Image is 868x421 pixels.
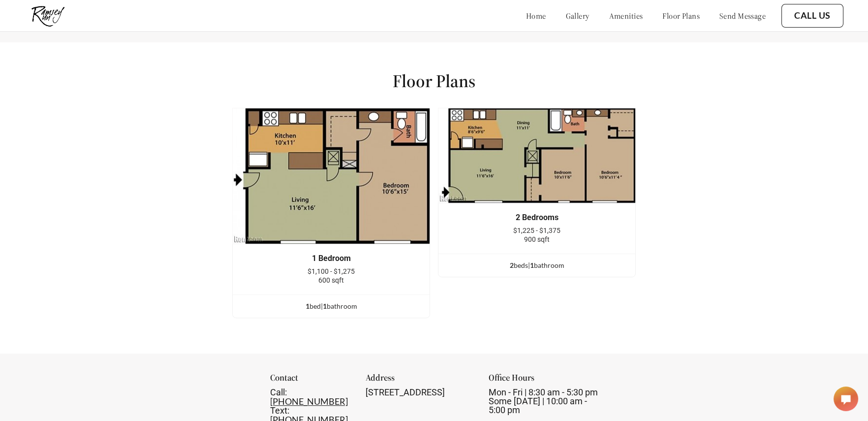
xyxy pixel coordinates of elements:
[233,301,430,312] div: bed | bathroom
[513,227,560,234] span: $1,225 - $1,375
[489,373,598,388] div: Office Hours
[25,2,71,29] img: ramsey_run_logo.jpg
[393,70,475,92] h1: Floor Plans
[662,11,700,21] a: floor plans
[270,387,287,397] span: Call:
[719,11,766,21] a: send message
[524,235,550,243] span: 900 sqft
[781,4,843,28] button: Call Us
[270,396,348,407] a: [PHONE_NUMBER]
[794,10,831,21] a: Call Us
[248,254,415,263] div: 1 Bedroom
[566,11,589,21] a: gallery
[526,11,546,21] a: home
[366,388,475,397] div: [STREET_ADDRESS]
[510,261,514,269] span: 2
[318,276,344,284] span: 600 sqft
[306,302,310,310] span: 1
[270,373,352,388] div: Contact
[366,373,475,388] div: Address
[308,267,355,275] span: $1,100 - $1,275
[232,108,430,244] img: example
[323,302,327,310] span: 1
[438,260,635,271] div: bed s | bathroom
[609,11,643,21] a: amenities
[489,388,598,415] div: Mon - Fri | 8:30 am - 5:30 pm
[270,405,289,416] span: Text:
[438,108,636,203] img: example
[530,261,534,269] span: 1
[489,396,587,415] span: Some [DATE] | 10:00 am - 5:00 pm
[453,213,620,222] div: 2 Bedrooms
